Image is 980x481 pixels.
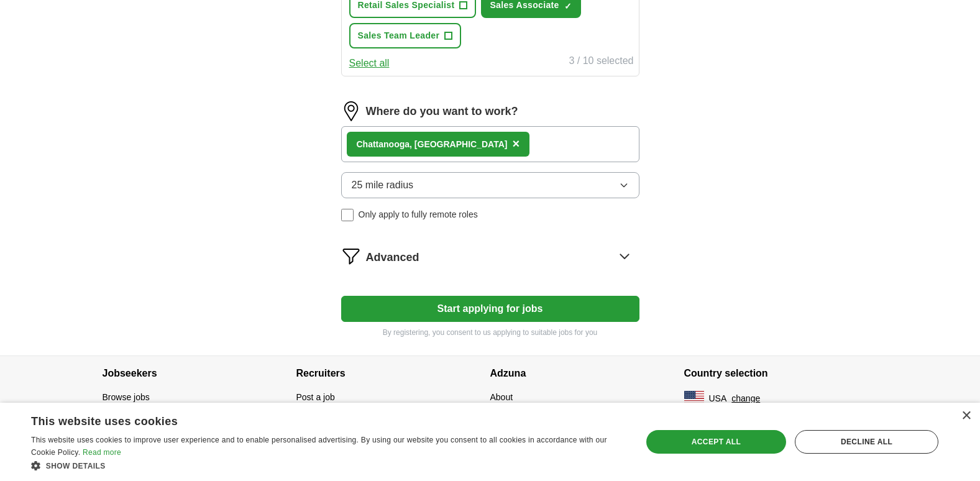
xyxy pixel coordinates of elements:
div: Accept all [646,430,786,454]
button: Sales Team Leader [349,23,462,48]
a: Browse jobs [103,392,150,402]
label: Where do you want to work? [366,103,518,120]
a: Read more, opens a new window [83,448,121,457]
h4: Country selection [684,356,878,391]
span: × [512,137,520,150]
div: 3 / 10 selected [569,53,633,71]
div: Show details [31,459,624,472]
strong: Chatta [357,139,384,149]
span: Sales Team Leader [358,29,440,42]
img: filter [341,246,361,266]
div: This website uses cookies [31,410,593,429]
a: Post a job [296,392,335,402]
span: USA [709,392,727,405]
button: × [512,135,520,153]
button: Start applying for jobs [341,296,639,322]
button: Select all [349,56,390,71]
div: Decline all [795,430,938,454]
button: 25 mile radius [341,172,639,198]
a: About [490,392,513,402]
button: change [731,392,760,405]
img: US flag [684,391,704,406]
div: nooga, [GEOGRAPHIC_DATA] [357,138,508,151]
img: location.png [341,101,361,121]
div: Close [961,411,971,421]
p: By registering, you consent to us applying to suitable jobs for you [341,327,639,338]
span: Only apply to fully remote roles [359,208,478,221]
span: ✓ [564,1,572,11]
span: 25 mile radius [352,178,414,193]
span: This website uses cookies to improve user experience and to enable personalised advertising. By u... [31,436,607,457]
input: Only apply to fully remote roles [341,209,354,221]
span: Advanced [366,249,419,266]
span: Show details [46,462,106,470]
